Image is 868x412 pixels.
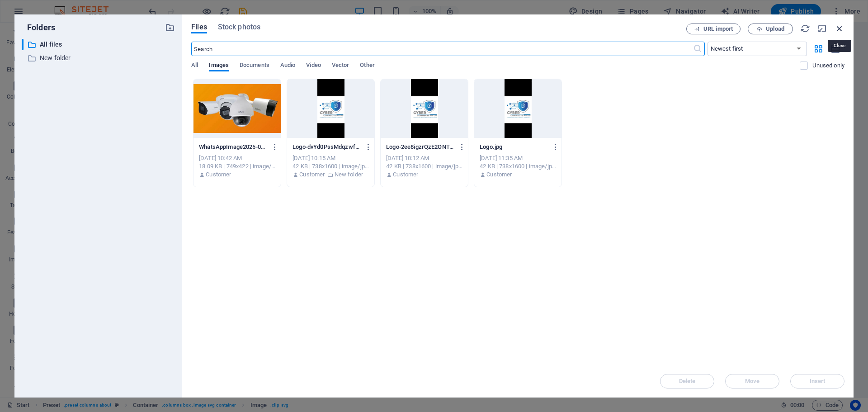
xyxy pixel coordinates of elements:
[199,143,267,151] p: WhatsAppImage2025-09-01at10.41.18_90bb46fc-BpCvmFSYdknHBBQ8BmAInw.jpg
[292,162,369,170] div: 42 KB | 738x1600 | image/jpeg
[299,170,325,179] p: Customer
[280,60,295,72] span: Audio
[480,162,556,170] div: 42 KB | 738x1600 | image/jpeg
[766,26,784,32] span: Upload
[206,170,231,179] p: Customer
[240,60,269,72] span: Documents
[800,24,810,33] i: Reload
[386,162,462,170] div: 42 KB | 738x1600 | image/jpeg
[335,170,363,179] p: New folder
[486,170,512,179] p: Customer
[812,62,844,70] p: Displays only files that are not in use on the website. Files added during this session can still...
[292,154,369,162] div: [DATE] 10:15 AM
[817,24,827,33] i: Minimize
[191,60,198,72] span: All
[703,26,733,32] span: URL import
[480,154,556,162] div: [DATE] 11:35 AM
[292,143,360,151] p: Logo-dvYd0PssMdqzwfNaktBDlg.jpg
[191,22,207,33] span: Files
[191,42,693,56] input: Search
[199,154,275,162] div: [DATE] 10:42 AM
[22,39,24,50] div: ​
[360,60,374,72] span: Other
[199,162,275,170] div: 18.09 KB | 749x422 | image/jpeg
[386,154,462,162] div: [DATE] 10:12 AM
[332,60,349,72] span: Vector
[686,24,741,34] button: URL import
[209,60,229,72] span: Images
[393,170,418,179] p: Customer
[22,52,175,64] div: New folder
[165,23,175,33] i: Create new folder
[218,22,260,33] span: Stock photos
[292,170,369,179] div: By: Customer | Folder: New folder
[748,24,793,34] button: Upload
[306,60,321,72] span: Video
[480,143,547,151] p: Logo.jpg
[22,22,55,33] p: Folders
[40,39,158,50] p: All files
[386,143,454,151] p: Logo-2ee8igzrQzE2ONTqWT85lg.jpg
[40,53,158,63] p: New folder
